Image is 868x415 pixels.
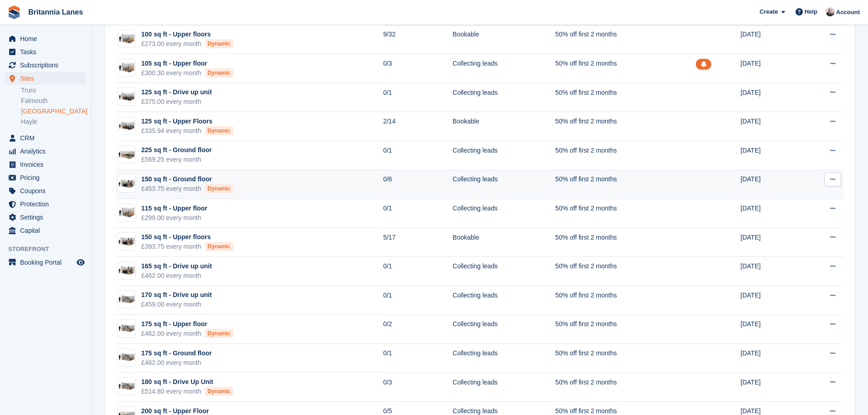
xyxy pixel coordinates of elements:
[555,315,696,344] td: 50% off first 2 months
[740,286,800,315] td: [DATE]
[383,228,452,257] td: 5/17
[5,171,86,184] a: menu
[740,25,800,54] td: [DATE]
[740,83,800,112] td: [DATE]
[383,170,452,199] td: 0/6
[141,87,212,97] div: 125 sq ft - Drive up unit
[555,83,696,112] td: 50% off first 2 months
[5,59,86,72] a: menu
[118,177,135,190] img: 150-sqft-unit%20(1).jpg
[5,72,86,85] a: menu
[740,228,800,257] td: [DATE]
[205,68,233,77] div: Dynamic
[5,145,86,158] a: menu
[452,54,555,83] td: Collecting leads
[205,242,233,251] div: Dynamic
[141,261,212,271] div: 165 sq ft - Drive up unit
[141,358,212,368] div: £462.00 every month
[141,329,233,338] div: £462.00 every month
[20,211,75,224] span: Settings
[555,112,696,141] td: 50% off first 2 months
[5,32,86,45] a: menu
[383,54,452,83] td: 0/3
[141,30,233,39] div: 100 sq ft - Upper floors
[826,7,835,16] img: Alexandra Lane
[141,271,212,281] div: £462.00 every month
[555,257,696,286] td: 50% off first 2 months
[20,256,75,269] span: Booking Portal
[383,373,452,402] td: 0/3
[555,54,696,83] td: 50% off first 2 months
[141,377,233,387] div: 180 sq ft - Drive Up Unit
[740,199,800,228] td: [DATE]
[555,373,696,402] td: 50% off first 2 months
[141,39,233,49] div: £273.00 every month
[205,329,233,338] div: Dynamic
[383,257,452,286] td: 0/1
[118,264,135,277] img: 150-sqft-unit.jpg
[205,184,233,193] div: Dynamic
[383,112,452,141] td: 2/14
[141,300,212,309] div: £459.00 every month
[20,132,75,144] span: CRM
[141,290,212,300] div: 170 sq ft - Drive up unit
[740,344,800,373] td: [DATE]
[5,224,86,237] a: menu
[555,25,696,54] td: 50% off first 2 months
[20,224,75,237] span: Capital
[141,204,207,213] div: 115 sq ft - Upper floor
[21,118,86,126] a: Hayle
[452,141,555,170] td: Collecting leads
[8,245,91,254] span: Storefront
[141,213,207,223] div: £299.00 every month
[20,184,75,197] span: Coupons
[20,59,75,72] span: Subscriptions
[118,235,135,248] img: 150-sqft-unit%20(1).jpg
[118,148,135,161] img: 200-sqft-unit.jpg
[141,242,233,251] div: £393.75 every month
[21,86,86,95] a: Truro
[383,199,452,228] td: 0/1
[452,228,555,257] td: Bookable
[141,126,233,136] div: £335.94 every month
[740,112,800,141] td: [DATE]
[118,293,135,306] img: 175-sqft-unit%20(1).jpg
[141,174,233,184] div: 150 sq ft - Ground floor
[118,32,135,46] img: 100-sqft-unit%20(1).jpg
[20,158,75,171] span: Invoices
[452,257,555,286] td: Collecting leads
[760,7,778,16] span: Create
[383,83,452,112] td: 0/1
[20,72,75,85] span: Sites
[141,184,233,194] div: £453.75 every month
[20,171,75,184] span: Pricing
[7,5,21,19] img: stora-icon-8386f47178a22dfd0bd8f6a31ec36ba5ce8667c1dd55bd0f319d3a0aa187defe.svg
[118,61,135,74] img: 100-sqft-unit%20(1).jpg
[555,286,696,315] td: 50% off first 2 months
[141,145,212,155] div: 225 sq ft - Ground floor
[141,348,212,358] div: 175 sq ft - Ground floor
[805,7,817,16] span: Help
[452,315,555,344] td: Collecting leads
[141,387,233,396] div: £514.80 every month
[740,257,800,286] td: [DATE]
[383,25,452,54] td: 9/32
[141,59,233,68] div: 105 sq ft - Upper floor
[555,170,696,199] td: 50% off first 2 months
[25,5,87,20] a: Britannia Lanes
[5,256,86,269] a: menu
[5,132,86,144] a: menu
[20,32,75,45] span: Home
[740,54,800,83] td: [DATE]
[383,141,452,170] td: 0/1
[452,199,555,228] td: Collecting leads
[141,232,233,242] div: 150 sq ft - Upper floors
[20,198,75,210] span: Protection
[205,387,233,396] div: Dynamic
[555,199,696,228] td: 50% off first 2 months
[21,107,86,116] a: [GEOGRAPHIC_DATA]
[383,315,452,344] td: 0/2
[21,97,86,105] a: Falmouth
[452,112,555,141] td: Bookable
[452,170,555,199] td: Collecting leads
